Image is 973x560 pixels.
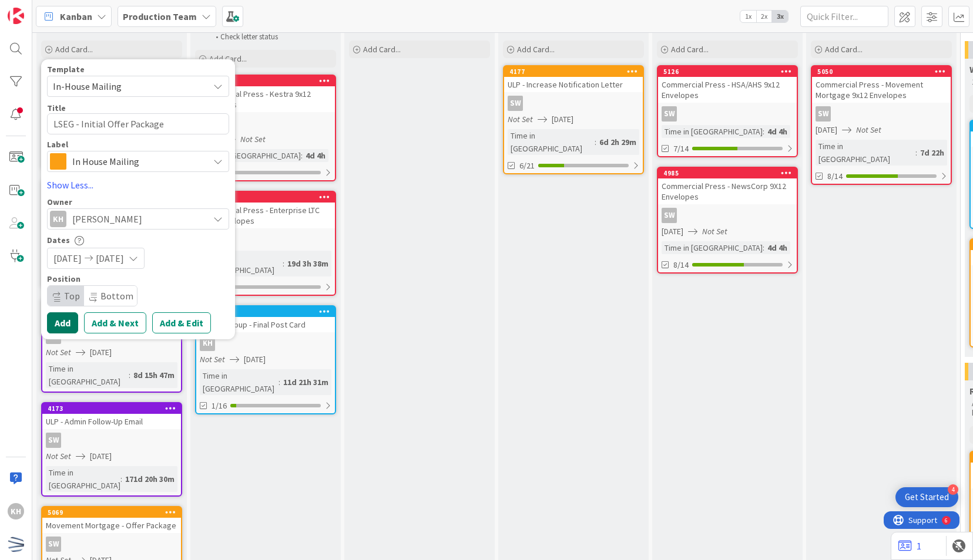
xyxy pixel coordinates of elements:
i: Not Set [856,124,881,135]
span: In House Mailing [72,153,203,170]
span: : [283,257,284,270]
span: Add Card... [825,44,863,55]
div: ULP - Admin Follow-Up Email [42,414,181,429]
div: 5126 [658,66,797,77]
button: Add & Next [84,312,146,333]
div: KH [200,336,215,351]
span: 1x [740,11,756,22]
span: Bottom [100,290,133,302]
div: 4d 4h [764,125,790,138]
a: Show Less... [47,178,229,192]
div: KH [50,211,66,227]
div: Time in [GEOGRAPHIC_DATA] [200,251,283,276]
div: SW [46,537,61,552]
i: Not Set [46,451,71,461]
span: : [279,376,280,389]
span: Add Card... [517,44,555,55]
div: SW [196,232,335,247]
div: 4659Carlyle Group - Final Post Card [196,306,335,332]
i: Not Set [702,226,727,237]
div: SW [504,96,643,111]
div: 4177ULP - Increase Notification Letter [504,66,643,92]
span: [DATE] [552,113,573,126]
span: [DATE] [662,225,683,238]
span: [PERSON_NAME] [72,212,142,226]
span: Template [47,65,85,73]
img: avatar [8,536,24,552]
span: : [595,136,596,149]
span: 2x [756,11,772,22]
div: 5050 [817,68,951,76]
span: 3x [772,11,788,22]
div: Open Get Started checklist, remaining modules: 4 [895,487,958,507]
div: 4d 4h [303,149,328,162]
div: SW [662,106,677,122]
div: Time in [GEOGRAPHIC_DATA] [662,241,763,254]
div: Commercial Press - Movement Mortgage 9x12 Envelopes [812,77,951,103]
div: 5125 [202,193,335,201]
a: 1 [898,539,921,553]
i: Not Set [508,114,533,124]
div: Commercial Press - HSA/AHS 9x12 Envelopes [658,77,797,103]
div: 6 [61,5,64,14]
div: 5125Commercial Press - Enterprise LTC 9x12 Envelopes [196,192,335,228]
span: Add Card... [55,44,93,55]
i: Not Set [240,134,266,144]
span: : [120,473,122,485]
textarea: LSEG - Initial Offer Package [47,113,229,134]
span: Owner [47,198,72,206]
div: Commercial Press - Enterprise LTC 9x12 Envelopes [196,203,335,228]
div: SW [662,208,677,223]
span: [DATE] [53,251,82,265]
div: KH [8,503,24,519]
span: [DATE] [816,124,837,136]
button: Add & Edit [152,312,211,333]
div: 4 [948,484,958,495]
div: 5069 [42,507,181,518]
div: 171d 20h 30m [122,473,177,485]
span: Add Card... [209,53,247,64]
span: Add Card... [671,44,709,55]
div: Commercial Press - Kestra 9x12 Envelopes [196,86,335,112]
div: 5126Commercial Press - HSA/AHS 9x12 Envelopes [658,66,797,103]
div: 4177 [509,68,643,76]
div: 5126 [663,68,797,76]
span: Kanban [60,9,92,23]
span: Position [47,275,80,283]
div: SW [812,106,951,122]
div: Time in [GEOGRAPHIC_DATA] [662,125,763,138]
span: In-House Mailing [53,79,200,94]
span: Support [25,2,53,16]
span: [DATE] [90,346,112,359]
span: : [915,146,917,159]
span: [DATE] [96,251,124,265]
b: Production Team [123,11,197,22]
div: 5069Movement Mortgage - Offer Package [42,507,181,533]
div: Time in [GEOGRAPHIC_DATA] [816,140,915,166]
div: Time in [GEOGRAPHIC_DATA] [46,362,129,388]
img: Visit kanbanzone.com [8,8,24,24]
label: Title [47,103,66,113]
button: Add [47,312,78,333]
div: SW [658,106,797,122]
i: Not Set [200,354,225,365]
div: SW [658,208,797,223]
span: 8/14 [827,170,843,183]
div: 4985Commercial Press - NewsCorp 9X12 Envelopes [658,168,797,204]
div: 11d 21h 31m [280,376,331,389]
div: Time in [GEOGRAPHIC_DATA] [46,466,120,492]
div: 5050Commercial Press - Movement Mortgage 9x12 Envelopes [812,66,951,103]
div: 5050 [812,66,951,77]
div: 4173 [42,403,181,414]
span: Top [64,290,80,302]
li: Check letter status [209,32,334,42]
div: 4985 [663,169,797,177]
div: 8d 15h 47m [130,369,177,382]
div: 4d 4h [764,241,790,254]
div: KH [196,336,335,351]
span: : [763,241,764,254]
div: Commercial Press - NewsCorp 9X12 Envelopes [658,178,797,204]
div: Movement Mortgage - Offer Package [42,518,181,533]
div: 4985 [658,168,797,178]
span: : [763,125,764,138]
